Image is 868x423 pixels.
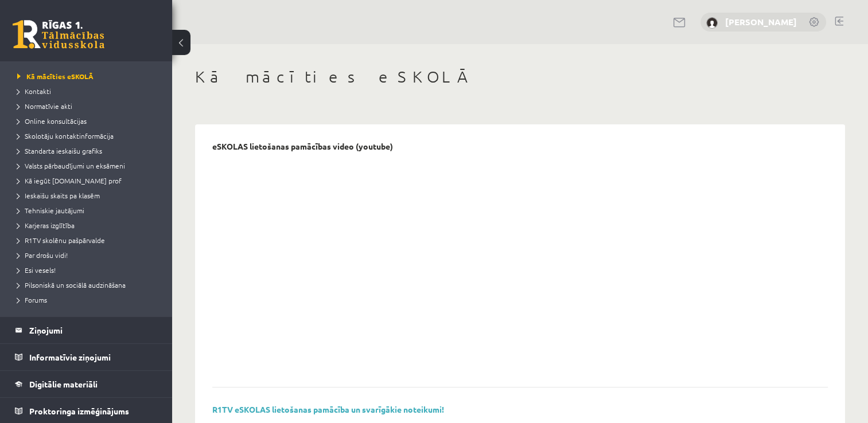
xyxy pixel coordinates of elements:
span: Valsts pārbaudījumi un eksāmeni [17,161,125,170]
span: Esi vesels! [17,265,56,275]
a: Rīgas 1. Tālmācības vidusskola [13,20,104,49]
a: Ziņojumi [15,317,158,343]
span: Par drošu vidi! [17,250,68,260]
a: Tehniskie jautājumi [17,205,161,216]
a: Esi vesels! [17,265,161,275]
span: Normatīvie akti [17,101,72,111]
span: Forums [17,295,47,304]
span: Ieskaišu skaits pa klasēm [17,191,100,200]
span: Skolotāju kontaktinformācija [17,131,114,140]
a: Kā iegūt [DOMAIN_NAME] prof [17,175,161,186]
a: Valsts pārbaudījumi un eksāmeni [17,160,161,171]
span: Kontakti [17,87,51,96]
span: Kā mācīties eSKOLĀ [17,72,94,81]
span: Tehniskie jautājumi [17,206,84,215]
span: Digitālie materiāli [29,379,98,389]
legend: Ziņojumi [29,317,158,343]
img: Anita Jakušonoka [706,17,718,29]
h1: Kā mācīties eSKOLĀ [195,67,845,87]
span: R1TV skolēnu pašpārvalde [17,236,105,245]
a: Ieskaišu skaits pa klasēm [17,190,161,201]
a: Kontakti [17,86,161,96]
a: Digitālie materiāli [15,371,158,397]
a: Forums [17,295,161,305]
span: Pilsoniskā un sociālā audzināšana [17,280,126,289]
p: eSKOLAS lietošanas pamācības video (youtube) [212,142,393,151]
a: Standarta ieskaišu grafiks [17,146,161,156]
a: Informatīvie ziņojumi [15,344,158,370]
span: Standarta ieskaišu grafiks [17,146,102,155]
a: Skolotāju kontaktinformācija [17,131,161,141]
a: Normatīvie akti [17,101,161,111]
a: R1TV eSKOLAS lietošanas pamācība un svarīgākie noteikumi! [212,404,444,414]
a: Online konsultācijas [17,116,161,126]
a: Par drošu vidi! [17,250,161,260]
span: Kā iegūt [DOMAIN_NAME] prof [17,176,122,185]
a: Pilsoniskā un sociālā audzināšana [17,280,161,290]
span: Online konsultācijas [17,116,87,126]
span: Karjeras izglītība [17,221,75,230]
legend: Informatīvie ziņojumi [29,344,158,370]
span: Proktoringa izmēģinājums [29,406,129,416]
a: Karjeras izglītība [17,220,161,230]
a: R1TV skolēnu pašpārvalde [17,235,161,245]
a: [PERSON_NAME] [725,16,797,28]
a: Kā mācīties eSKOLĀ [17,71,161,81]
